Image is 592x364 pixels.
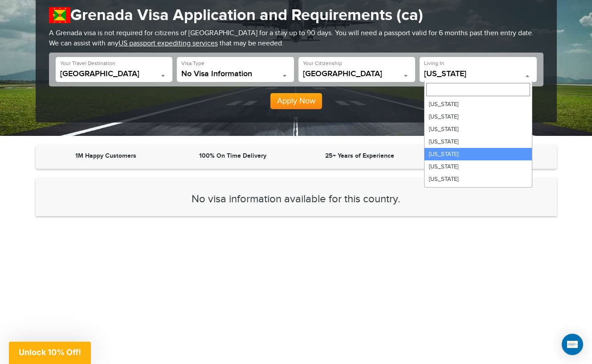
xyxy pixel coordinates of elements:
div: Open Intercom Messenger [562,334,583,355]
li: [US_STATE] [425,110,532,123]
h3: No visa information available for this country. [49,193,543,205]
strong: 25+ Years of Experience [325,152,394,160]
label: Your Citizenship [303,60,342,67]
h1: Grenada Visa Application and Requirements (ca) [49,6,543,25]
span: Taiwan [303,70,411,82]
span: Taiwan [303,70,411,78]
label: Visa Type [181,60,204,67]
li: [US_STATE] [425,185,532,198]
li: [US_STATE] [425,123,532,135]
li: [US_STATE] [425,160,532,173]
strong: 100% On Time Delivery [199,152,266,160]
input: Search [426,83,530,96]
iframe: Customer reviews powered by Trustpilot [36,225,557,332]
strong: 1M Happy Customers [75,152,136,160]
button: Apply Now [270,93,322,109]
li: [US_STATE] [425,98,532,110]
span: Grenada [60,70,168,82]
span: California [424,70,532,78]
a: US passport expediting services [118,39,218,48]
p: A Grenada visa is not required for citizens of [GEOGRAPHIC_DATA] for a stay up to 90 days. You wi... [49,29,543,49]
span: Grenada [60,70,168,78]
div: Unlock 10% Off! [9,342,91,364]
span: Unlock 10% Off! [19,348,81,357]
label: Living In [424,60,444,67]
label: Your Travel Destination [60,60,115,67]
li: [US_STATE] [425,135,532,148]
span: No Visa Information [181,70,290,78]
span: California [424,70,532,82]
span: No Visa Information [181,70,290,82]
li: [US_STATE] [425,148,532,160]
li: [US_STATE] [425,173,532,185]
